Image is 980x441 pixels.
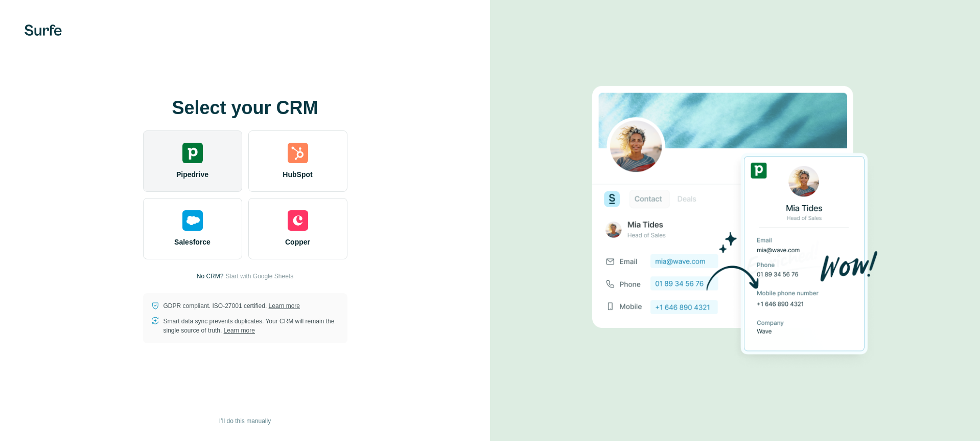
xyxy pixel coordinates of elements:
button: Start with Google Sheets [225,272,293,281]
h1: Select your CRM [143,98,347,118]
span: Copper [285,237,310,247]
span: HubSpot [283,169,312,180]
a: Learn more [269,302,300,310]
span: I’ll do this manually [219,416,271,426]
img: salesforce's logo [182,210,203,231]
p: Smart data sync prevents duplicates. Your CRM will remain the single source of truth. [164,317,339,335]
img: copper's logo [288,210,308,231]
a: Learn more [224,327,255,334]
p: No CRM? [197,272,224,281]
img: Surfe's logo [25,25,62,36]
p: GDPR compliant. ISO-27001 certified. [164,301,300,311]
span: Salesforce [174,237,211,247]
span: Pipedrive [176,169,208,180]
img: pipedrive's logo [182,143,203,163]
img: PIPEDRIVE image [592,69,878,372]
img: hubspot's logo [288,143,308,163]
button: I’ll do this manually [212,413,278,429]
